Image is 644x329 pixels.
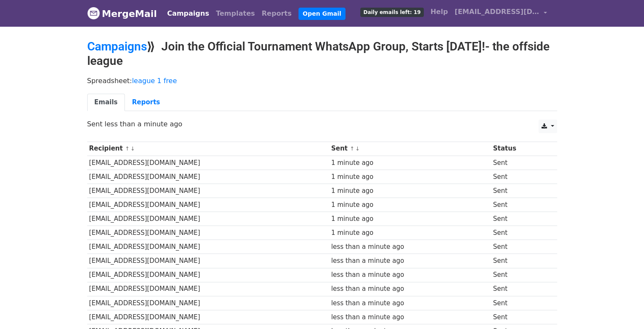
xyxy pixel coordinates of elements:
td: Sent [491,254,549,268]
a: Reports [258,5,295,22]
div: less than a minute ago [331,242,489,252]
td: [EMAIL_ADDRESS][DOMAIN_NAME] [87,212,329,226]
td: [EMAIL_ADDRESS][DOMAIN_NAME] [87,198,329,212]
td: Sent [491,212,549,226]
div: 1 minute ago [331,200,489,210]
span: [EMAIL_ADDRESS][DOMAIN_NAME] [455,7,539,17]
td: Sent [491,184,549,198]
td: Sent [491,282,549,296]
a: Campaigns [164,5,213,22]
a: ↓ [355,145,360,152]
a: ↓ [130,145,135,152]
div: 1 minute ago [331,214,489,224]
div: 1 minute ago [331,158,489,168]
a: Campaigns [87,39,147,53]
td: Sent [491,268,549,282]
a: ↑ [125,145,130,152]
th: Sent [329,142,491,156]
td: [EMAIL_ADDRESS][DOMAIN_NAME] [87,156,329,170]
td: [EMAIL_ADDRESS][DOMAIN_NAME] [87,226,329,240]
td: [EMAIL_ADDRESS][DOMAIN_NAME] [87,184,329,198]
a: league 1 free [132,77,177,85]
td: [EMAIL_ADDRESS][DOMAIN_NAME] [87,268,329,282]
td: [EMAIL_ADDRESS][DOMAIN_NAME] [87,310,329,324]
div: less than a minute ago [331,312,489,322]
a: [EMAIL_ADDRESS][DOMAIN_NAME] [451,3,550,23]
td: [EMAIL_ADDRESS][DOMAIN_NAME] [87,282,329,296]
a: Reports [125,94,167,111]
a: Open Gmail [299,8,345,20]
h2: ⟫ Join the Official Tournament WhatsApp Group, Starts [DATE]!- the offside league [87,39,557,68]
td: Sent [491,156,549,170]
div: 1 minute ago [331,186,489,196]
td: Sent [491,198,549,212]
p: Spreadsheet: [87,76,557,85]
div: less than a minute ago [331,270,489,280]
p: Sent less than a minute ago [87,120,557,128]
td: Sent [491,170,549,184]
a: MergeMail [87,5,157,22]
div: less than a minute ago [331,298,489,308]
a: Daily emails left: 19 [357,3,427,20]
a: ↑ [350,145,354,152]
span: Daily emails left: 19 [360,8,423,17]
td: [EMAIL_ADDRESS][DOMAIN_NAME] [87,240,329,254]
th: Recipient [87,142,329,156]
td: Sent [491,310,549,324]
a: Templates [213,5,258,22]
td: Sent [491,226,549,240]
td: Sent [491,296,549,310]
td: [EMAIL_ADDRESS][DOMAIN_NAME] [87,254,329,268]
a: Emails [87,94,125,111]
div: 1 minute ago [331,228,489,238]
div: 1 minute ago [331,172,489,182]
div: less than a minute ago [331,256,489,266]
td: [EMAIL_ADDRESS][DOMAIN_NAME] [87,170,329,184]
td: Sent [491,240,549,254]
td: [EMAIL_ADDRESS][DOMAIN_NAME] [87,296,329,310]
div: less than a minute ago [331,284,489,294]
a: Help [427,3,451,20]
th: Status [491,142,549,156]
img: MergeMail logo [87,7,100,20]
